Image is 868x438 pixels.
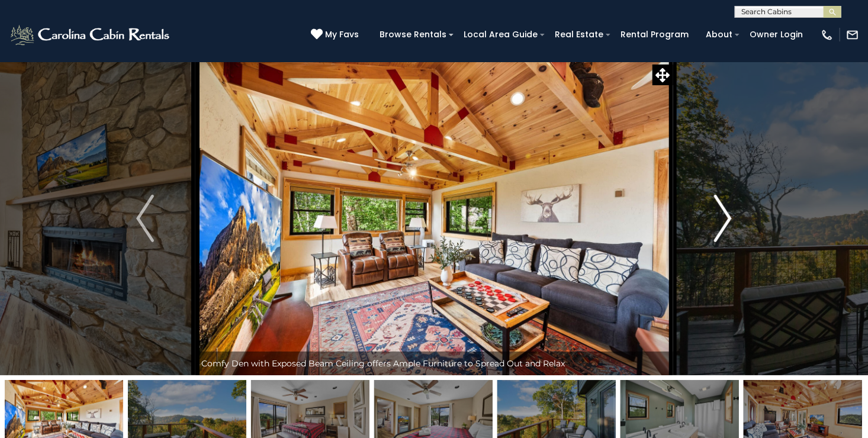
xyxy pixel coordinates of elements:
[673,62,773,375] button: Next
[821,28,834,41] img: phone-regular-white.png
[195,352,673,375] div: Comfy Den with Exposed Beam Ceiling offers Ample Furniture to Spread Out and Relax
[9,23,173,47] img: White-1-2.png
[311,28,362,41] a: My Favs
[615,25,695,44] a: Rental Program
[95,62,195,375] button: Previous
[136,195,154,242] img: arrow
[374,25,452,44] a: Browse Rentals
[549,25,609,44] a: Real Estate
[714,195,732,242] img: arrow
[846,28,859,41] img: mail-regular-white.png
[700,25,738,44] a: About
[458,25,544,44] a: Local Area Guide
[744,25,809,44] a: Owner Login
[325,28,359,41] span: My Favs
